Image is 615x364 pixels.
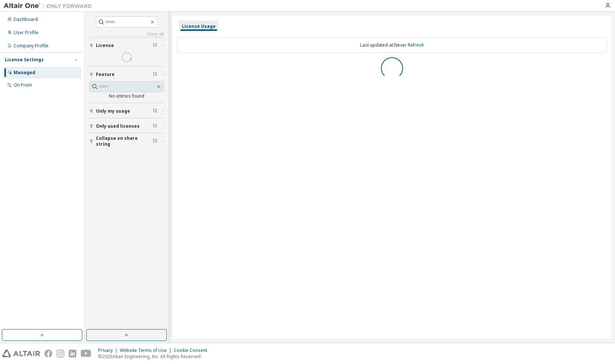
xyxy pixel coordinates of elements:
a: Refresh [408,42,424,48]
div: User Profile [14,30,39,36]
img: youtube.svg [81,350,91,357]
img: linkedin.svg [69,350,76,357]
div: License Settings [5,57,44,63]
img: altair_logo.svg [2,350,40,357]
div: Cookie Consent [174,347,212,353]
span: Only my usage [96,108,130,114]
div: Website Terms of Use [120,347,174,353]
div: Managed [14,70,35,76]
button: Only my usage [89,103,164,119]
div: License Usage [182,23,216,29]
div: Dashboard [14,17,38,22]
span: Clear filter [153,138,157,144]
span: Clear filter [153,72,157,77]
span: Clear filter [153,43,157,48]
span: Feature [96,72,115,77]
span: License [96,43,114,48]
span: Only used licenses [96,123,140,129]
span: Clear filter [153,123,157,129]
div: No entries found [89,93,164,99]
span: Collapse on share string [96,135,153,147]
div: Last updated at: Never [177,37,607,53]
button: Feature [89,66,164,83]
span: Clear filter [153,108,157,114]
img: Altair One [4,2,96,10]
div: On Prem [14,82,32,88]
img: instagram.svg [57,350,64,357]
a: Clear all [89,31,164,37]
button: Collapse on share string [89,133,164,149]
p: © 2025 Altair Engineering, Inc. All Rights Reserved. [98,353,212,360]
div: Company Profile [14,43,48,49]
button: Only used licenses [89,118,164,134]
button: License [89,37,164,54]
img: facebook.svg [44,350,52,357]
div: Privacy [98,347,120,353]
